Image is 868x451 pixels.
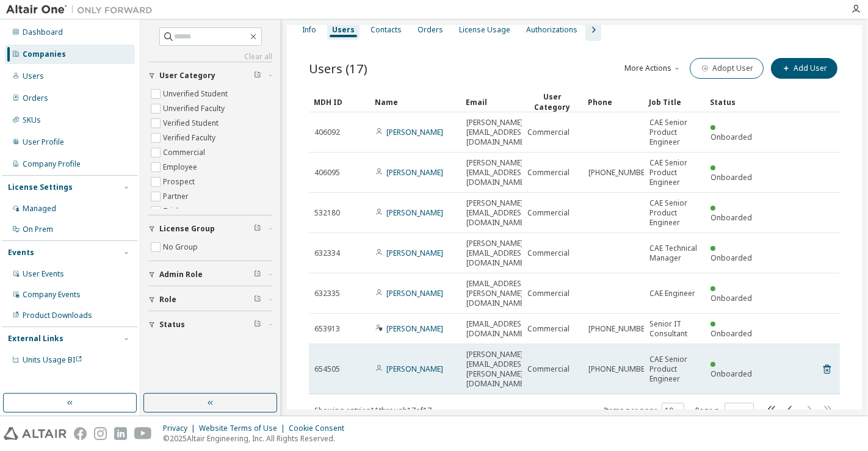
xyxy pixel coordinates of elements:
[711,293,752,303] span: Onboarded
[771,58,837,79] button: Add User
[527,289,570,298] span: Commercial
[527,168,570,178] span: Commercial
[649,118,700,147] span: CAE Senior Product Engineer
[314,289,340,298] span: 632335
[332,25,355,35] div: Users
[527,324,570,334] span: Commercial
[254,270,261,280] span: Clear filter
[23,159,81,169] div: Company Profile
[375,92,456,112] div: Name
[466,350,528,389] span: [PERSON_NAME][EMAIL_ADDRESS][PERSON_NAME][DOMAIN_NAME]
[314,364,340,374] span: 654505
[4,427,67,440] img: altair_logo.svg
[163,204,181,218] label: Trial
[386,207,443,218] a: [PERSON_NAME]
[23,290,81,300] div: Company Events
[163,131,218,145] label: Verified Faculty
[649,244,700,263] span: CAE Technical Manager
[254,71,261,81] span: Clear filter
[466,198,528,228] span: [PERSON_NAME][EMAIL_ADDRESS][DOMAIN_NAME]
[314,324,340,334] span: 653913
[466,118,528,147] span: [PERSON_NAME][EMAIL_ADDRESS][DOMAIN_NAME]
[588,92,639,112] div: Phone
[8,248,34,258] div: Events
[459,25,510,35] div: License Usage
[23,137,64,147] div: User Profile
[163,189,191,204] label: Partner
[8,334,63,344] div: External Links
[148,62,272,89] button: User Category
[649,198,700,228] span: CAE Senior Product Engineer
[148,286,272,313] button: Role
[314,405,432,416] span: Showing entries 11 through 17 of 17
[134,427,152,440] img: youtube.svg
[309,60,367,77] span: Users (17)
[386,167,443,178] a: [PERSON_NAME]
[649,289,695,298] span: CAE Engineer
[163,424,199,433] div: Privacy
[624,58,682,79] button: More Actions
[159,295,176,305] span: Role
[23,269,64,279] div: User Events
[649,92,700,112] div: Job Title
[314,168,340,178] span: 406095
[527,208,570,218] span: Commercial
[163,116,221,131] label: Verified Student
[710,92,761,112] div: Status
[6,4,159,16] img: Altair One
[711,212,752,223] span: Onboarded
[466,239,528,268] span: [PERSON_NAME][EMAIL_ADDRESS][DOMAIN_NAME]
[23,49,66,59] div: Companies
[314,128,340,137] span: 406092
[649,158,700,187] span: CAE Senior Product Engineer
[604,403,684,419] span: Items per page
[254,224,261,234] span: Clear filter
[159,270,203,280] span: Admin Role
[254,295,261,305] span: Clear filter
[386,248,443,258] a: [PERSON_NAME]
[254,320,261,330] span: Clear filter
[466,279,528,308] span: [EMAIL_ADDRESS][PERSON_NAME][DOMAIN_NAME]
[23,71,44,81] div: Users
[588,364,651,374] span: [PHONE_NUMBER]
[649,355,700,384] span: CAE Senior Product Engineer
[302,25,316,35] div: Info
[588,168,651,178] span: [PHONE_NUMBER]
[314,92,365,112] div: MDH ID
[371,25,402,35] div: Contacts
[466,158,528,187] span: [PERSON_NAME][EMAIL_ADDRESS][DOMAIN_NAME]
[163,240,200,254] label: No Group
[74,427,87,440] img: facebook.svg
[314,248,340,258] span: 632334
[386,323,443,334] a: [PERSON_NAME]
[23,311,92,320] div: Product Downloads
[163,160,200,175] label: Employee
[163,87,230,101] label: Unverified Student
[159,224,215,234] span: License Group
[466,92,517,112] div: Email
[418,25,443,35] div: Orders
[23,355,82,365] span: Units Usage BI
[163,175,197,189] label: Prospect
[23,93,48,103] div: Orders
[527,364,570,374] span: Commercial
[23,115,41,125] div: SKUs
[711,253,752,263] span: Onboarded
[649,319,700,339] span: Senior IT Consultant
[163,101,227,116] label: Unverified Faculty
[526,25,577,35] div: Authorizations
[527,128,570,137] span: Commercial
[163,433,352,444] p: © 2025 Altair Engineering, Inc. All Rights Reserved.
[23,204,56,214] div: Managed
[159,71,215,81] span: User Category
[114,427,127,440] img: linkedin.svg
[527,248,570,258] span: Commercial
[665,406,681,416] button: 10
[148,215,272,242] button: License Group
[466,319,528,339] span: [EMAIL_ADDRESS][DOMAIN_NAME]
[94,427,107,440] img: instagram.svg
[148,261,272,288] button: Admin Role
[527,92,578,112] div: User Category
[711,369,752,379] span: Onboarded
[199,424,289,433] div: Website Terms of Use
